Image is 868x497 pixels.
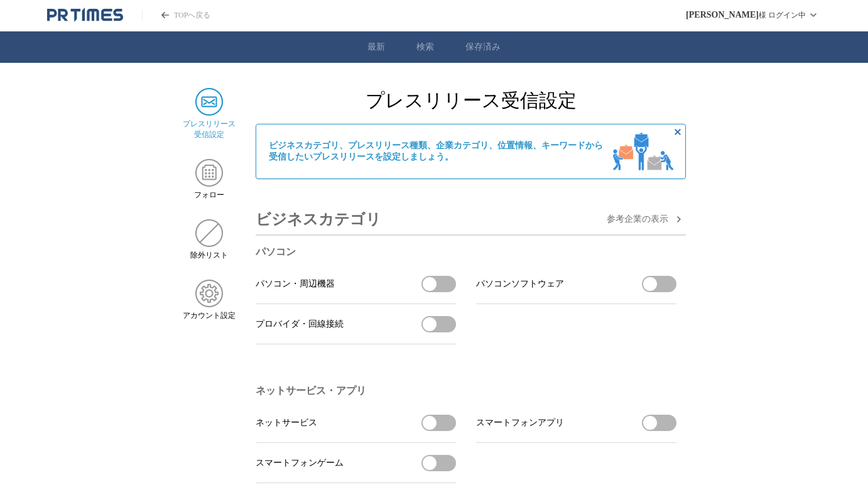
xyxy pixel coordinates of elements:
[256,319,344,330] span: プロバイダ・回線接続
[256,204,381,234] h3: ビジネスカテゴリ
[367,41,385,53] a: 最新
[195,280,223,307] img: アカウント設定
[269,140,603,163] span: ビジネスカテゴリ、プレスリリース種類、企業カテゴリ、位置情報、キーワードから 受信したいプレスリリースを設定しましょう。
[256,88,686,114] h2: プレスリリース受信設定
[686,10,759,20] span: [PERSON_NAME]
[195,88,223,116] img: プレスリリース 受信設定
[194,190,224,200] span: フォロー
[183,310,236,321] span: アカウント設定
[465,41,501,53] a: 保存済み
[195,159,223,187] img: フォロー
[47,8,123,23] a: PR TIMESのトップページはこちら
[256,417,317,429] span: ネットサービス
[182,159,236,200] a: フォローフォロー
[182,280,236,321] a: アカウント設定アカウント設定
[182,88,236,140] a: プレスリリース 受信設定プレスリリース 受信設定
[476,278,564,290] span: パソコンソフトウェア
[256,457,344,469] span: スマートフォンゲーム
[256,278,335,290] span: パソコン・周辺機器
[607,214,668,225] span: 参考企業の 表示
[670,124,685,139] button: 非表示にする
[416,41,434,53] a: 検索
[195,219,223,247] img: 除外リスト
[142,10,210,21] a: PR TIMESのトップページはこちら
[182,219,236,261] a: 除外リスト除外リスト
[607,212,686,227] button: 参考企業の表示
[476,417,564,429] span: スマートフォンアプリ
[256,385,676,398] h3: ネットサービス・アプリ
[190,250,228,261] span: 除外リスト
[256,246,676,259] h3: パソコン
[183,119,236,140] span: プレスリリース 受信設定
